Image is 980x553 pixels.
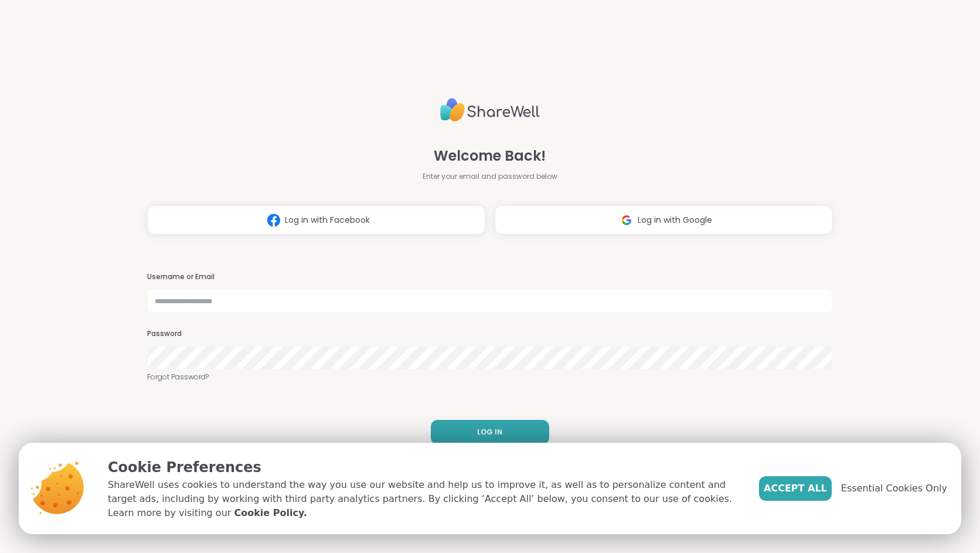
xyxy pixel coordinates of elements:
p: Cookie Preferences [108,457,740,478]
span: Enter your email and password below [423,171,557,182]
p: ShareWell uses cookies to understand the way you use our website and help us to improve it, as we... [108,478,740,520]
span: LOG IN [477,427,502,437]
button: LOG IN [431,420,549,445]
span: Log in with Google [638,214,712,226]
span: Welcome Back! [434,145,546,167]
button: Log in with Google [495,205,833,235]
a: Cookie Policy. [234,506,307,520]
img: ShareWell Logo [440,93,540,127]
h3: Username or Email [147,272,833,282]
img: ShareWell Logomark [615,209,638,231]
button: Log in with Facebook [147,205,485,235]
span: Accept All [764,481,827,496]
span: Log in with Facebook [285,214,370,226]
a: Forgot Password? [147,372,833,382]
span: Essential Cookies Only [841,481,947,496]
button: Accept All [759,476,832,501]
h3: Password [147,329,833,339]
img: ShareWell Logomark [263,209,285,231]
